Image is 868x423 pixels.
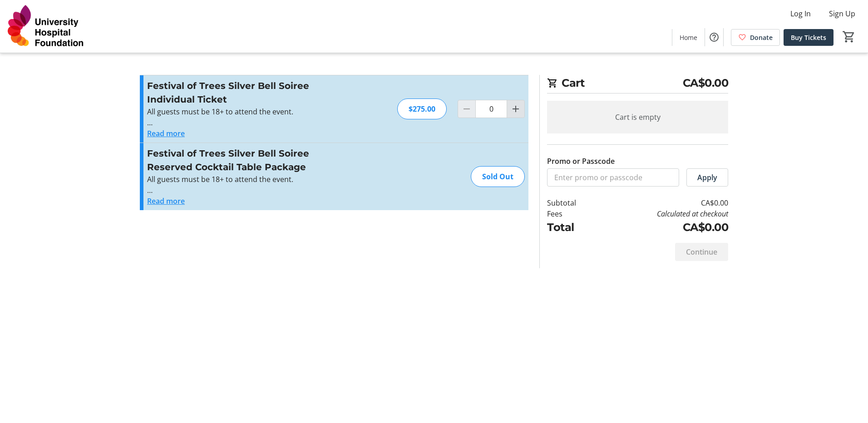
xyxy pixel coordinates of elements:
input: Enter promo or passcode [547,168,679,187]
button: Cart [841,29,857,45]
div: Cart is empty [547,101,728,133]
span: CA$0.00 [683,75,729,91]
button: Increment by one [507,100,524,118]
span: Buy Tickets [791,33,826,42]
p: All guests must be 18+ to attend the event. [147,106,345,117]
td: Fees [547,208,600,219]
h2: Cart [547,75,728,93]
h3: Festival of Trees Silver Bell Soiree Individual Ticket [147,79,345,106]
button: Log In [783,6,818,21]
button: Help [705,28,723,46]
a: Buy Tickets [784,29,833,46]
p: All guests must be 18+ to attend the event. [147,174,345,185]
label: Promo or Passcode [547,156,615,167]
span: Sign Up [829,8,855,19]
span: Home [680,33,697,42]
button: Read more [147,196,185,207]
img: University Hospital Foundation's Logo [5,4,86,49]
td: Subtotal [547,197,600,208]
button: Apply [686,168,728,187]
span: Log In [790,8,811,19]
div: Sold Out [471,166,525,187]
button: Read more [147,128,185,139]
td: Calculated at checkout [600,208,728,219]
td: CA$0.00 [600,219,728,236]
input: Festival of Trees Silver Bell Soiree Individual Ticket Quantity [475,100,507,118]
h3: Festival of Trees Silver Bell Soiree Reserved Cocktail Table Package [147,147,345,174]
td: CA$0.00 [600,197,728,208]
button: Sign Up [822,6,863,21]
a: Donate [731,29,780,46]
div: $275.00 [397,98,447,119]
span: Apply [697,172,717,183]
a: Home [672,29,705,46]
td: Total [547,219,600,236]
span: Donate [750,33,773,42]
